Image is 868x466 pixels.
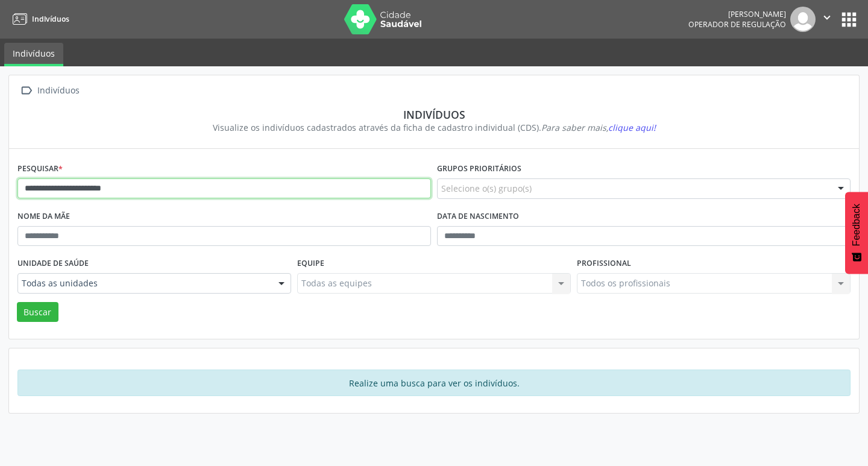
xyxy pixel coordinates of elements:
[297,254,324,273] label: Equipe
[17,82,35,99] i: 
[32,14,69,24] span: Indivíduos
[17,82,81,99] a:  Indivíduos
[8,9,69,29] a: Indivíduos
[851,204,862,246] span: Feedback
[437,160,521,178] label: Grupos prioritários
[845,192,868,274] button: Feedback - Mostrar pesquisa
[4,43,63,66] a: Indivíduos
[17,370,851,396] div: Realize uma busca para ver os indivíduos.
[608,122,656,133] span: clique aqui!
[26,121,842,134] div: Visualize os indivíduos cadastrados através da ficha de cadastro individual (CDS).
[838,9,860,30] button: apps
[816,7,838,32] button: 
[437,207,519,226] label: Data de nascimento
[688,19,786,30] span: Operador de regulação
[17,160,63,178] label: Pesquisar
[26,108,842,121] div: Indivíduos
[577,254,631,273] label: Profissional
[17,207,70,226] label: Nome da mãe
[22,277,266,289] span: Todas as unidades
[441,182,532,195] span: Selecione o(s) grupo(s)
[17,302,58,323] button: Buscar
[790,7,816,32] img: img
[541,122,656,133] i: Para saber mais,
[688,9,786,19] div: [PERSON_NAME]
[820,11,834,24] i: 
[35,82,81,99] div: Indivíduos
[17,254,89,273] label: Unidade de saúde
